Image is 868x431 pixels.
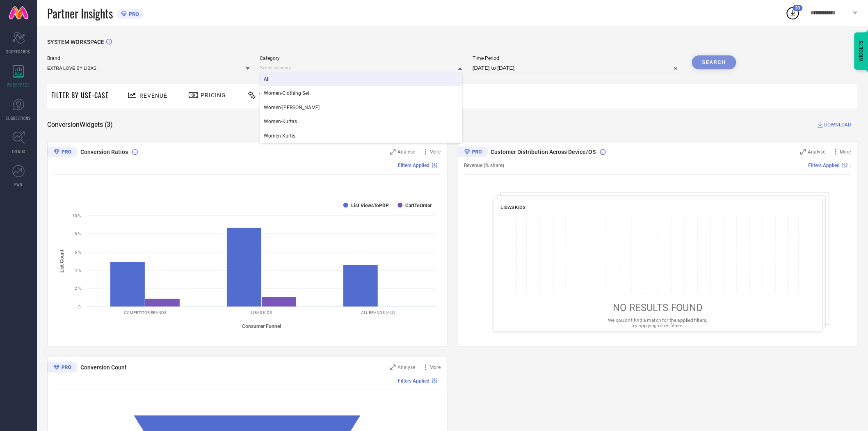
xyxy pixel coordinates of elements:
text: 0 [78,305,81,309]
span: More [430,365,441,370]
span: Women-Kurtis [264,133,296,139]
span: Women-[PERSON_NAME] [264,105,320,110]
span: PRO [127,11,139,17]
div: All [260,72,463,86]
span: | [440,163,441,168]
span: WORKSPACE [7,82,30,88]
tspan: Consumer Funnel [242,323,281,329]
div: Open download list [786,6,800,21]
span: SUGGESTIONS [6,115,31,121]
span: LIBAS KIDS [500,204,525,210]
div: Women-Clothing Set [260,86,463,100]
span: Conversion Widgets ( 3 ) [47,121,113,129]
text: 4 % [75,268,81,273]
tspan: List Count [59,250,65,273]
span: Traffic [259,92,285,99]
div: Women-Kurta Sets [260,101,463,115]
text: 8 % [75,232,81,236]
span: SYSTEM WORKSPACE [47,39,104,45]
text: ALL BRANDS (ALL) [361,310,395,315]
input: Select time period [473,63,682,73]
div: Premium [47,147,78,159]
span: Pricing [201,92,226,99]
span: Filters Applied [398,163,430,168]
span: We couldn’t find a match for the applied filters, try applying other filters. [608,317,707,328]
text: 10 % [72,213,81,218]
svg: Zoom [800,149,806,155]
span: Brand [47,55,250,61]
span: FWD [15,181,23,188]
span: Analyse [398,149,416,155]
span: Customer Distribution Across Device/OS [491,149,596,155]
div: Premium [47,362,78,374]
span: Category [260,55,463,61]
text: List ViewsToPDP [351,203,389,209]
span: All [264,76,270,82]
span: NO RESULTS FOUND [613,302,702,314]
span: Conversion Ratios [80,149,128,155]
svg: Zoom [390,149,396,155]
span: TRENDS [11,148,25,154]
div: Women-Kurtas [260,115,463,128]
text: 2 % [75,286,81,291]
span: 20 [795,5,800,11]
span: Analyse [808,149,826,155]
span: Time Period [473,55,682,61]
text: LIBAS KIDS [251,310,272,315]
span: Filter By Use-Case [51,90,109,100]
span: Women-Clothing Set [264,90,310,96]
div: Premium [458,147,488,159]
text: 6 % [75,250,81,254]
span: More [840,149,851,155]
span: SCORECARDS [7,48,31,55]
span: Analyse [398,365,416,370]
span: | [440,378,441,384]
span: Filters Applied [398,378,430,384]
text: CartToOrder [406,203,432,209]
span: Women-Kurtas [264,119,297,124]
svg: Zoom [390,365,396,370]
span: More [430,149,441,155]
span: Revenue (% share) [464,163,505,168]
span: Conversion Count [80,364,127,371]
div: Women-Kurtis [260,129,463,143]
span: Partner Insights [47,5,113,22]
text: COMPETITOR BRANDS [124,310,167,315]
span: | [850,163,851,168]
span: Revenue [139,92,167,99]
span: DOWNLOAD [825,121,852,129]
input: Select category [260,64,463,72]
span: Filters Applied [809,163,840,168]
